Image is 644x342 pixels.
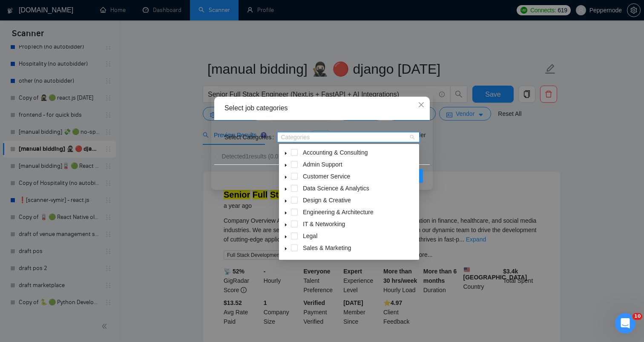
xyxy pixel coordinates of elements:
span: caret-down [284,163,288,167]
span: caret-down [284,247,288,251]
span: IT & Networking [301,219,417,229]
iframe: Intercom live chat [615,313,635,333]
span: Sales & Marketing [303,244,351,251]
span: Accounting & Consulting [301,147,417,158]
span: Legal [301,231,417,241]
span: Design & Creative [301,195,417,205]
span: Legal [303,233,317,239]
span: caret-down [284,151,288,155]
button: Close [410,94,433,117]
div: Select job categories [224,103,420,113]
span: Engineering & Architecture [303,209,374,216]
span: Translation [301,255,417,265]
input: Select Categories [281,134,282,141]
span: caret-down [284,211,288,215]
span: IT & Networking [303,221,345,227]
label: Select Categories [224,130,277,144]
span: 10 [632,313,642,320]
span: Engineering & Architecture [301,207,417,217]
span: Customer Service [303,173,350,180]
span: Customer Service [301,171,417,181]
span: caret-down [284,223,288,227]
span: Accounting & Consulting [303,149,368,156]
span: Design & Creative [303,197,351,204]
span: Admin Support [301,159,417,170]
span: Sales & Marketing [301,243,417,253]
span: caret-down [284,235,288,239]
span: caret-down [284,187,288,191]
span: close [418,101,425,108]
span: Data Science & Analytics [301,183,417,193]
span: caret-down [284,175,288,179]
span: caret-down [284,199,288,203]
span: Admin Support [303,161,342,168]
span: Data Science & Analytics [303,185,369,192]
